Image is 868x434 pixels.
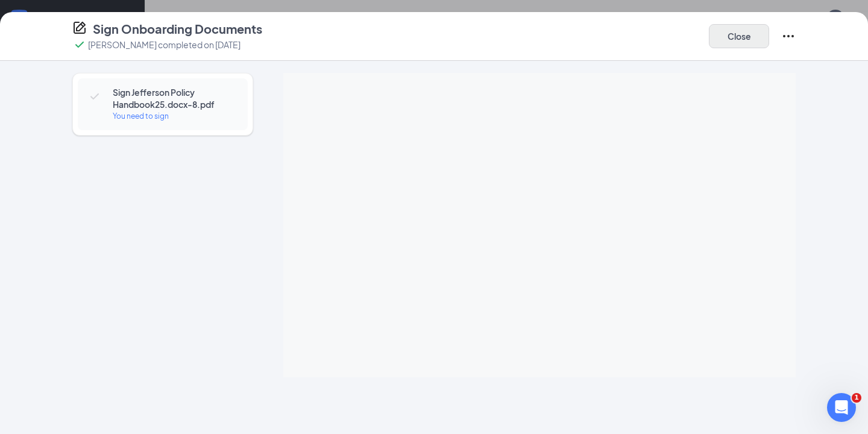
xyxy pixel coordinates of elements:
[781,29,796,43] svg: Ellipses
[88,39,241,51] p: [PERSON_NAME] completed on [DATE]
[709,24,769,48] button: Close
[72,20,87,35] svg: CompanyDocumentIcon
[87,89,102,104] svg: Checkmark
[72,37,87,52] svg: Checkmark
[113,110,236,122] div: You need to sign
[113,86,236,110] span: Sign Jefferson Policy Handbook25.docx-8.pdf
[852,393,861,403] span: 1
[827,393,856,422] iframe: Intercom live chat
[93,20,262,37] h4: Sign Onboarding Documents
